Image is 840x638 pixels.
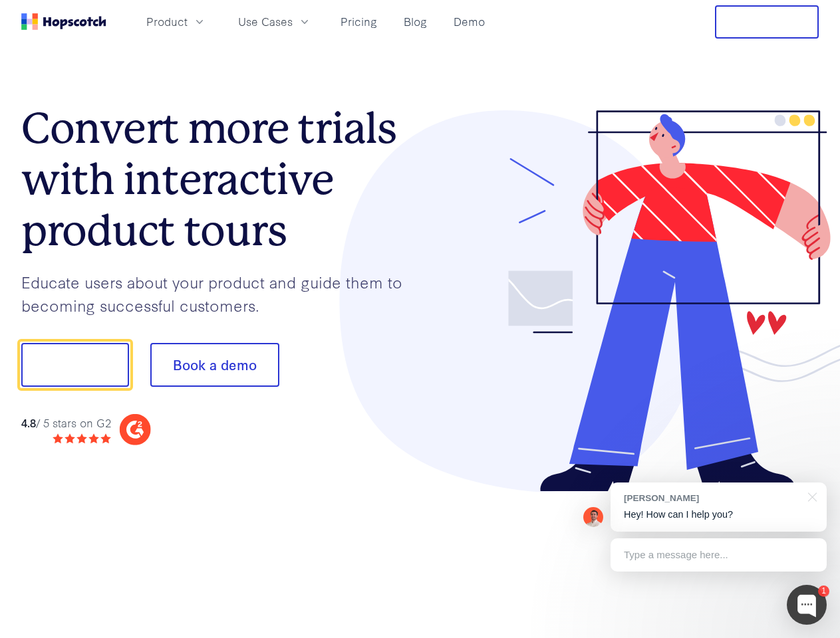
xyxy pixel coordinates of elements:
span: Product [146,13,188,30]
p: Hey! How can I help you? [624,508,813,522]
div: [PERSON_NAME] [624,492,800,504]
button: Product [138,11,214,33]
button: Show me! [21,343,129,387]
img: Mark Spera [583,507,603,527]
div: / 5 stars on G2 [21,415,111,431]
a: Home [21,13,106,30]
h1: Convert more trials with interactive product tours [21,103,420,256]
span: Use Cases [238,13,293,30]
a: Pricing [335,11,382,33]
div: 1 [818,585,829,597]
a: Demo [448,11,490,33]
button: Use Cases [230,11,319,33]
a: Blog [398,11,432,33]
button: Book a demo [150,343,279,387]
button: Free Trial [715,5,819,39]
p: Educate users about your product and guide them to becoming successful customers. [21,270,420,316]
div: Type a message here... [611,538,827,572]
strong: 4.8 [21,415,36,430]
